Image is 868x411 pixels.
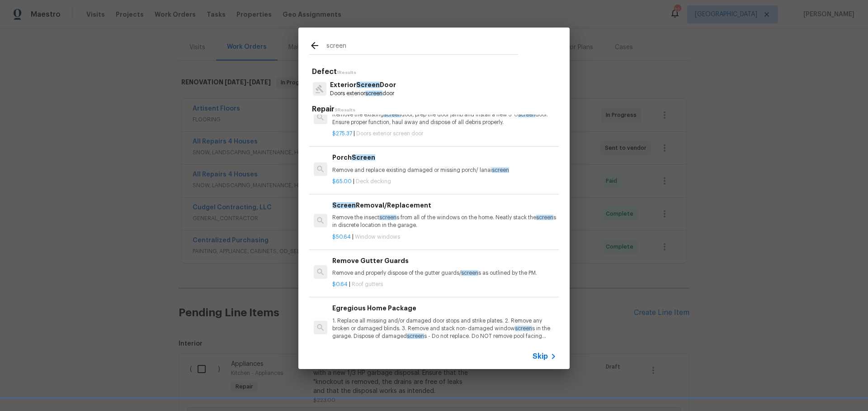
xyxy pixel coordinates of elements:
h6: Removal/Replacement [332,200,557,210]
span: Screen [332,202,356,208]
span: 9 Results [335,108,355,112]
span: Screen [352,154,375,161]
span: screen [365,91,382,96]
span: screen [384,112,401,117]
p: | [332,281,557,288]
p: Remove the insect s from all of the windows on the home. Neatly stack the s in discrete location ... [332,214,557,229]
span: screen [515,326,532,331]
span: $275.37 [332,131,352,136]
span: screen [518,112,535,117]
h5: Defect [312,67,559,77]
span: $65.00 [332,179,352,184]
p: 1. Replace all missing and/or damaged door stops and strike plates. 2. Remove any broken or damag... [332,317,557,340]
span: screen [461,270,478,276]
input: Search issues or repairs [326,41,518,54]
span: Deck decking [356,179,391,184]
p: Remove the existing door, prep the door jamb and install a new 3-0 door. Ensure proper function, ... [332,111,557,126]
p: Exterior Door [330,80,396,90]
span: $50.64 [332,234,351,240]
p: Remove and replace existing damaged or missing porch/ lanai [332,166,557,174]
span: $0.64 [332,282,348,287]
p: | [332,130,557,138]
span: Skip [533,352,548,361]
h6: Egregious Home Package [332,303,557,313]
p: | [332,178,557,185]
span: Roof gutters [352,282,383,287]
span: 1 Results [337,70,356,75]
h6: Remove Gutter Guards [332,256,557,266]
h6: Porch [332,152,557,162]
span: Screen [356,82,380,88]
span: screen [379,215,396,220]
span: screen [407,333,424,339]
p: | [332,233,557,241]
span: screen [536,215,553,220]
span: screen [492,167,509,173]
p: Remove and properly dispose of the gutter guards/ s as outlined by the PM. [332,269,557,277]
span: Window windows [355,234,400,240]
span: Doors exterior screen door [356,131,423,136]
p: Doors exterior door [330,90,396,97]
h5: Repair [312,105,559,114]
